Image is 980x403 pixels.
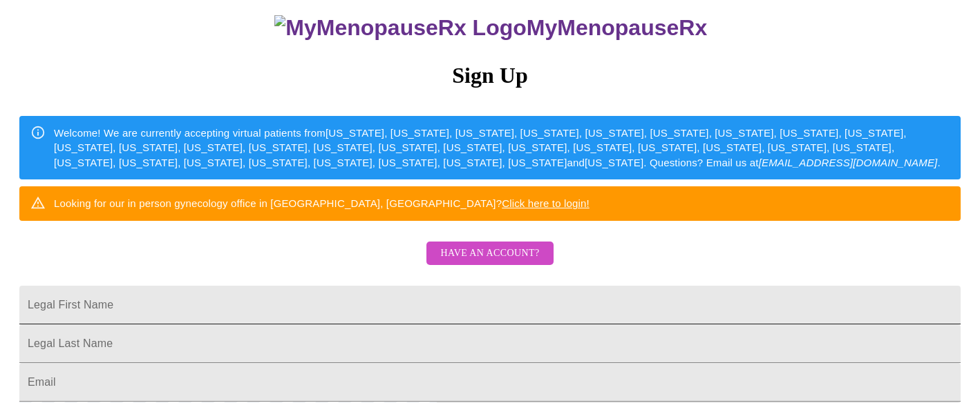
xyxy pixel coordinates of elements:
span: Have an account? [440,245,539,262]
div: Welcome! We are currently accepting virtual patients from [US_STATE], [US_STATE], [US_STATE], [US... [54,120,950,175]
img: MyMenopauseRx Logo [274,15,526,41]
h3: MyMenopauseRx [21,15,961,41]
em: [EMAIL_ADDRESS][DOMAIN_NAME] [759,157,938,168]
a: Have an account? [423,256,556,268]
div: Looking for our in person gynecology office in [GEOGRAPHIC_DATA], [GEOGRAPHIC_DATA]? [54,190,590,216]
button: Have an account? [426,242,553,266]
a: Click here to login! [502,197,590,209]
h3: Sign Up [19,63,961,88]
